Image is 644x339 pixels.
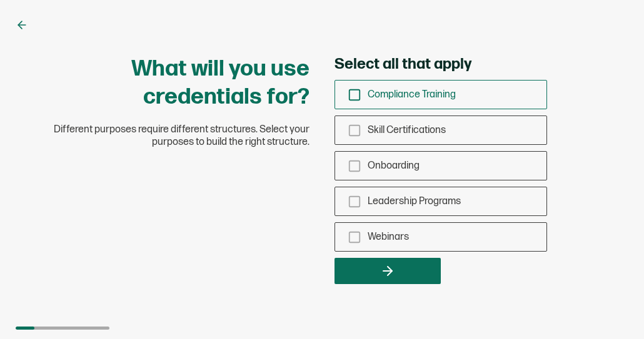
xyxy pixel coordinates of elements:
span: Leadership Programs [368,195,461,207]
span: Compliance Training [368,89,456,101]
span: Onboarding [368,160,420,172]
div: checkbox-group [335,80,547,252]
span: Webinars [368,231,409,243]
span: Select all that apply [335,55,471,74]
span: Different purposes require different structures. Select your purposes to build the right structure. [28,124,309,149]
h1: What will you use credentials for? [28,55,309,111]
iframe: Chat Widget [581,279,644,339]
span: Skill Certifications [368,124,446,136]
